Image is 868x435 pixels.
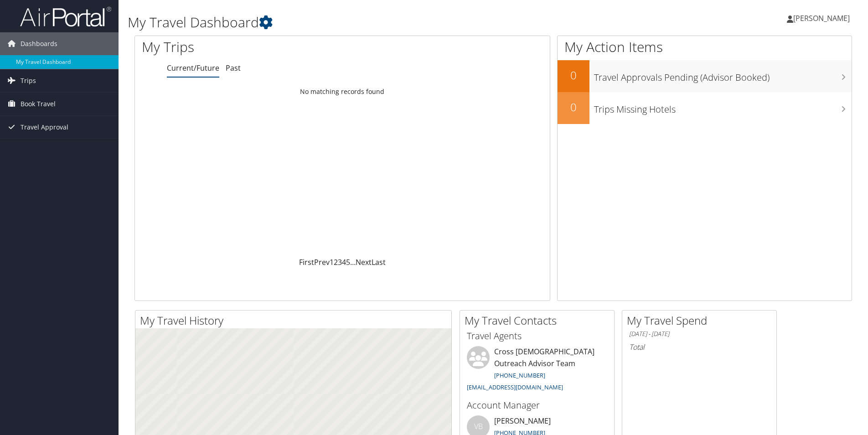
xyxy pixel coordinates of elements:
[558,99,589,115] h2: 0
[334,257,338,267] a: 2
[465,313,614,328] h2: My Travel Contacts
[629,330,770,338] h6: [DATE] - [DATE]
[558,92,852,124] a: 0Trips Missing Hotels
[594,67,852,84] h3: Travel Approvals Pending (Advisor Booked)
[21,116,68,139] span: Travel Approval
[299,257,314,267] a: First
[346,257,350,267] a: 5
[462,346,612,395] li: Cross [DEMOGRAPHIC_DATA] Outreach Advisor Team
[494,371,545,379] a: [PHONE_NUMBER]
[21,69,36,92] span: Trips
[558,60,852,92] a: 0Travel Approvals Pending (Advisor Booked)
[21,93,56,115] span: Book Travel
[140,313,451,328] h2: My Travel History
[330,257,334,267] a: 1
[558,37,852,57] h1: My Action Items
[338,257,342,267] a: 3
[627,313,776,328] h2: My Travel Spend
[558,67,589,83] h2: 0
[467,399,607,412] h3: Account Manager
[467,330,607,342] h3: Travel Agents
[356,257,372,267] a: Next
[467,383,563,391] a: [EMAIL_ADDRESS][DOMAIN_NAME]
[793,13,850,23] span: [PERSON_NAME]
[167,63,219,73] a: Current/Future
[314,257,330,267] a: Prev
[342,257,346,267] a: 4
[20,6,111,27] img: airportal-logo.png
[135,83,550,100] td: No matching records found
[226,63,241,73] a: Past
[629,342,770,352] h6: Total
[142,37,370,57] h1: My Trips
[594,98,852,116] h3: Trips Missing Hotels
[787,5,859,32] a: [PERSON_NAME]
[21,32,57,55] span: Dashboards
[350,257,356,267] span: …
[372,257,386,267] a: Last
[128,13,615,32] h1: My Travel Dashboard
